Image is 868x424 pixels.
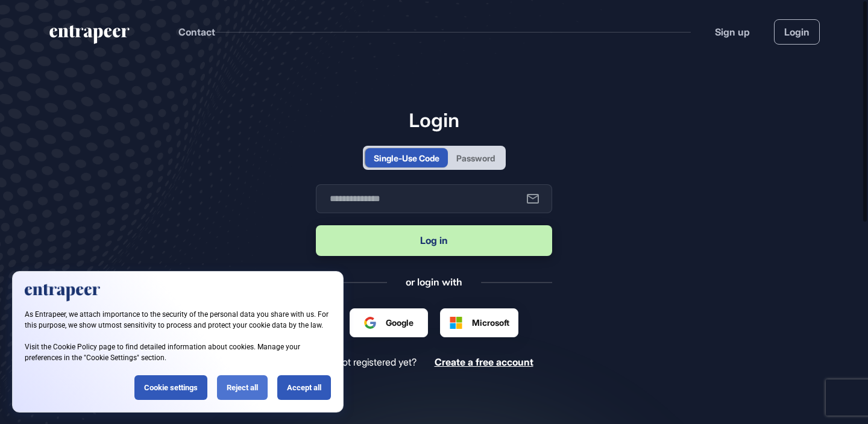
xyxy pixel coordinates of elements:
[406,275,462,288] div: or login with
[774,19,820,45] a: Login
[374,152,439,164] div: Single-Use Code
[48,25,131,48] a: entrapeer-logo
[472,316,509,329] span: Microsoft
[456,152,495,164] div: Password
[316,225,552,256] button: Log in
[715,25,750,39] a: Sign up
[435,357,533,368] a: Create a free account
[178,24,215,40] button: Contact
[316,108,552,131] h1: Login
[335,357,417,368] span: Not registered yet?
[435,356,533,368] span: Create a free account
